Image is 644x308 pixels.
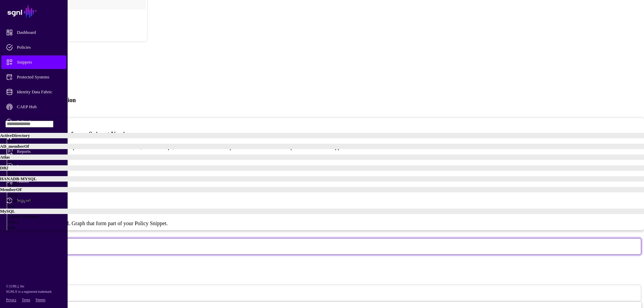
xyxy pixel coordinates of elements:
span: Identity Data Fabric [6,89,72,95]
h2: US-Rows [3,52,641,61]
a: Snippets [1,55,66,69]
a: Patents [35,298,45,302]
a: Policies [1,41,66,54]
span: Dashboard [6,29,72,36]
a: CAEP Hub [1,100,66,114]
a: POC [14,7,147,29]
a: Privacy [6,298,17,302]
a: Policy Lens [1,115,66,128]
a: Identity Data Fabric [1,85,66,99]
span: User [7,149,15,154]
span: Parts [7,225,16,230]
span: User [7,138,15,143]
span: Group [7,192,18,197]
p: SGNL® is a registered trademark [6,289,62,294]
span: Snippets [6,59,72,66]
span: User [7,203,15,208]
a: Protected Systems [1,70,66,84]
span: CAEP Hub [6,103,72,110]
a: SGNL [4,4,64,19]
span: Column Attributes [7,214,39,219]
span: GroupMember [7,198,33,203]
a: Terms [22,298,30,302]
span: MARC [7,171,20,176]
div: Log out [14,31,147,36]
span: Protected Systems [6,74,72,80]
p: © [URL], Inc [6,284,62,289]
a: Dashboard [1,26,66,39]
span: Policies [6,44,72,51]
span: Orders [7,219,19,224]
h2: Create New Snippet Version [3,97,641,104]
span: User [7,160,15,165]
span: MARC [7,182,20,187]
